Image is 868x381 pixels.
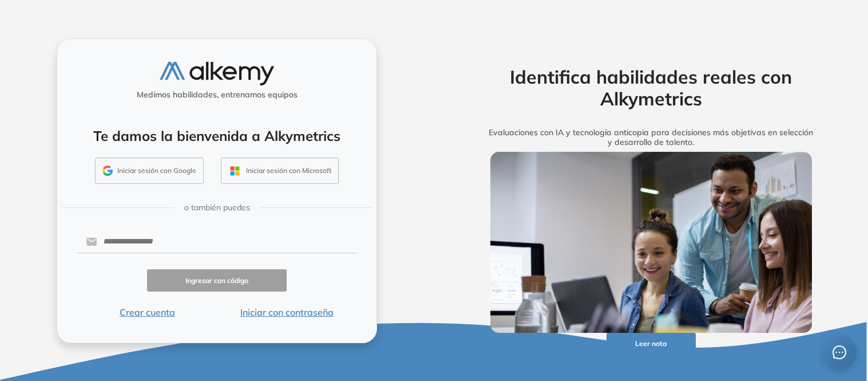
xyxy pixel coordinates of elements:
[62,90,372,100] h5: Medimos habilidades, entrenamos equipos
[221,158,339,184] button: Iniciar sesión con Microsoft
[102,166,113,176] img: GMAIL_ICON
[184,202,250,214] span: o también puedes
[77,305,217,319] button: Crear cuenta
[217,305,356,319] button: Iniciar con contraseña
[95,158,204,184] button: Iniciar sesión con Google
[228,164,241,178] img: OUTLOOK_ICON
[72,128,362,144] h4: Te damos la bienvenida a Alkymetrics
[473,66,830,110] h2: Identifica habilidades reales con Alkymetrics
[147,269,287,292] button: Ingresar con código
[160,62,274,85] img: logo-alkemy
[833,345,846,359] span: message
[473,128,830,147] h5: Evaluaciones con IA y tecnología anticopia para decisiones más objetivas en selección y desarroll...
[607,333,696,355] button: Leer nota
[490,152,812,333] img: img-more-info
